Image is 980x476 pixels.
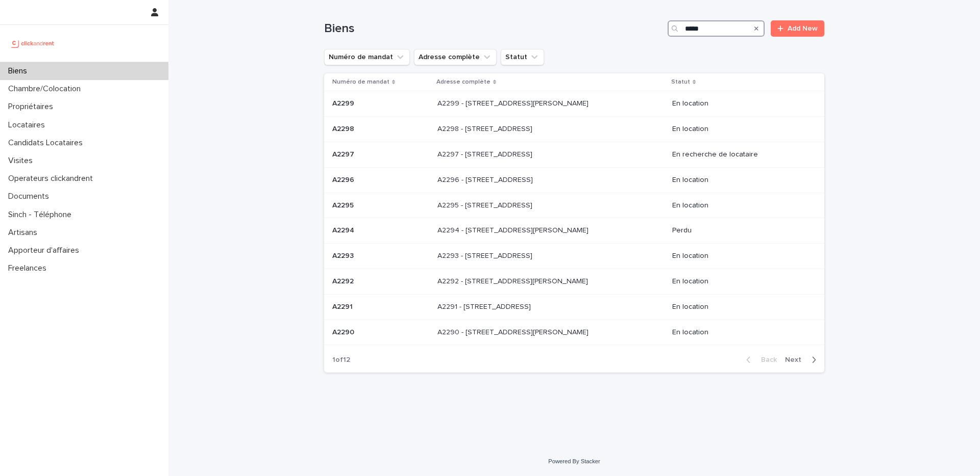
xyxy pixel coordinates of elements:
p: En location [672,252,808,260]
tr: A2295A2295 A2295 - [STREET_ADDRESS]A2295 - [STREET_ADDRESS] En location [324,193,824,218]
p: Apporteur d'affaires [4,246,87,255]
p: En location [672,99,808,108]
p: En location [672,176,808,184]
p: Candidats Locataires [4,138,91,148]
p: En location [672,125,808,134]
tr: A2291A2291 A2291 - [STREET_ADDRESS]A2291 - [STREET_ADDRESS] En location [324,294,824,320]
a: Add New [771,20,824,37]
p: Adresse complète [436,76,491,88]
p: A2297 - [STREET_ADDRESS] [437,148,534,159]
p: En location [672,201,808,210]
p: En location [672,303,808,311]
tr: A2297A2297 A2297 - [STREET_ADDRESS]A2297 - [STREET_ADDRESS] En recherche de locataire [324,142,824,167]
tr: A2294A2294 A2294 - [STREET_ADDRESS][PERSON_NAME]A2294 - [STREET_ADDRESS][PERSON_NAME] Perdu [324,218,824,244]
h1: Biens [324,21,664,36]
p: Locataires [4,120,53,130]
tr: A2292A2292 A2292 - [STREET_ADDRESS][PERSON_NAME]A2292 - [STREET_ADDRESS][PERSON_NAME] En location [324,269,824,294]
p: Sinch - Téléphone [4,210,80,220]
p: A2294 [332,224,356,235]
p: Chambre/Colocation [4,84,89,94]
p: A2291 [332,301,355,311]
p: Visites [4,156,41,166]
p: A2299 [332,97,356,108]
span: Next [785,356,807,363]
p: Documents [4,192,57,201]
p: Propriétaires [4,102,61,112]
p: A2292 - [STREET_ADDRESS][PERSON_NAME] [437,275,590,286]
p: A2297 [332,148,356,159]
p: A2299 - 815 avenue du Général Leclerc, Boulogne-Billancourt 92100 [437,97,591,108]
p: A2298 [332,123,356,134]
p: Perdu [672,226,808,235]
p: A2292 [332,275,356,286]
p: Artisans [4,228,45,237]
p: A2290 - [STREET_ADDRESS][PERSON_NAME] [437,326,591,337]
tr: A2290A2290 A2290 - [STREET_ADDRESS][PERSON_NAME]A2290 - [STREET_ADDRESS][PERSON_NAME] En location [324,320,824,345]
tr: A2293A2293 A2293 - [STREET_ADDRESS]A2293 - [STREET_ADDRESS] En location [324,244,824,269]
span: Back [755,356,777,363]
p: 1 of 12 [324,348,358,373]
button: Back [738,355,781,364]
p: A2291 - 103 - 109 Avenue de la République, Le Blanc-Mesnil 93150 [437,301,533,311]
p: A2295 - [STREET_ADDRESS] [437,199,534,210]
button: Next [781,355,824,364]
p: Biens [4,66,35,76]
p: A2295 [332,199,356,210]
p: Statut [671,76,690,88]
tr: A2299A2299 A2299 - [STREET_ADDRESS][PERSON_NAME]A2299 - [STREET_ADDRESS][PERSON_NAME] En location [324,91,824,117]
p: A2293 [332,250,356,260]
p: A2294 - [STREET_ADDRESS][PERSON_NAME] [437,224,591,235]
p: En recherche de locataire [672,150,808,159]
button: Numéro de mandat [324,49,410,65]
p: Operateurs clickandrent [4,174,101,183]
p: Numéro de mandat [332,76,389,88]
p: En location [672,277,808,286]
p: En location [672,328,808,337]
p: A2290 [332,326,356,337]
span: Add New [788,25,818,32]
img: UCB0brd3T0yccxBKYDjQ [8,33,58,54]
tr: A2298A2298 A2298 - [STREET_ADDRESS]A2298 - [STREET_ADDRESS] En location [324,117,824,142]
p: A2296 - [STREET_ADDRESS] [437,174,535,184]
tr: A2296A2296 A2296 - [STREET_ADDRESS]A2296 - [STREET_ADDRESS] En location [324,167,824,193]
p: Freelances [4,263,55,273]
p: A2293 - [STREET_ADDRESS] [437,250,534,260]
button: Adresse complète [414,49,497,65]
p: A2296 [332,174,356,184]
input: Search [668,20,765,37]
button: Statut [501,49,544,65]
a: Powered By Stacker [548,458,600,464]
p: A2298 - 57-59 rue Parmentier, Pierrefitte-Sur-Seine 93380 [437,123,534,134]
